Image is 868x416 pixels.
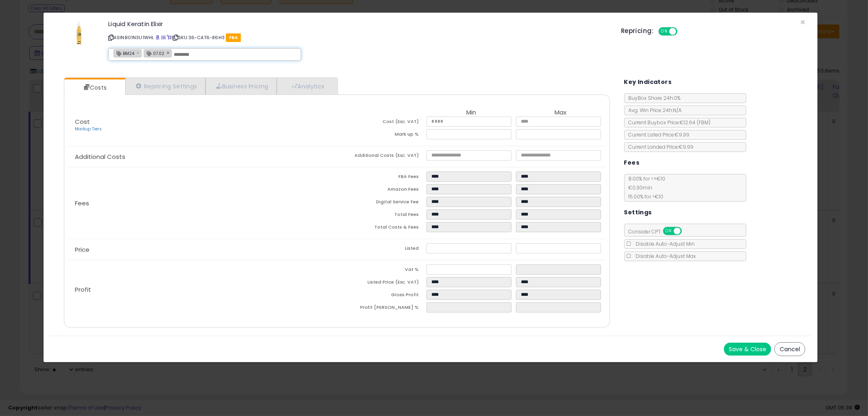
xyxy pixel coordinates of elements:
a: Analytics [277,78,337,95]
h5: Fees [624,158,640,168]
a: Costs [64,79,125,96]
p: Cost [68,119,337,132]
a: × [136,49,141,56]
span: × [800,16,805,28]
p: ASIN: B01N3U1WHL | SKU: 36-CAT6-86H3 [108,31,609,44]
span: Avg. Win Price 24h: N/A [625,107,682,114]
span: BM24 [114,50,134,57]
button: Cancel [774,342,805,356]
p: Additional Costs [68,154,337,160]
span: €12.64 [680,119,711,126]
a: × [166,49,171,56]
span: Disable Auto-Adjust Min [632,240,695,247]
span: 07.02 [144,50,164,57]
td: FBA Fees [337,172,426,184]
span: €0.30 min [625,184,653,191]
span: 15.00 % for > €10 [625,193,664,200]
p: Price [68,247,337,253]
span: ( FBM ) [697,119,711,126]
span: FBA [226,33,241,42]
span: 8.00 % for <= €10 [625,175,666,200]
button: Save & Close [724,343,771,356]
h5: Settings [624,207,652,218]
td: Total Costs & Fees [337,222,426,235]
p: Profit [68,286,337,293]
span: OFF [680,228,693,235]
td: Vat % [337,264,426,277]
a: Markup Tiers [75,126,102,132]
span: Disable Auto-Adjust Max [632,253,696,260]
p: Fees [68,200,337,207]
span: Consider CPT: [625,228,693,235]
a: Your listing only [167,34,171,41]
td: Listed Price (Exc. VAT) [337,277,426,290]
a: Business Pricing [206,78,277,95]
span: BuyBox Share 24h: 0% [625,95,681,101]
td: Additional Costs (Exc. VAT) [337,150,426,163]
h3: Liquid Keratin Elixir [108,21,609,27]
td: Mark up % [337,129,426,142]
span: Current Landed Price: €9.99 [625,143,694,150]
td: Profit [PERSON_NAME] % [337,302,426,315]
a: Repricing Settings [125,78,206,95]
span: ON [659,28,669,35]
td: Total Fees [337,209,426,222]
span: Current Listed Price: €9.99 [625,131,690,138]
span: ON [664,228,674,235]
img: 31QKVsGSG8L._SL60_.jpg [67,21,91,45]
h5: Repricing: [621,28,654,34]
h5: Key Indicators [624,77,672,87]
span: OFF [676,28,689,35]
th: Min [426,109,516,117]
span: Current Buybox Price: [625,119,711,126]
a: All offer listings [161,34,166,41]
th: Max [516,109,606,117]
td: Listed [337,243,426,256]
td: Digital Service Fee [337,197,426,209]
a: BuyBox page [155,34,160,41]
td: Gross Profit [337,290,426,302]
td: Cost (Exc. VAT) [337,117,426,129]
td: Amazon Fees [337,184,426,197]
